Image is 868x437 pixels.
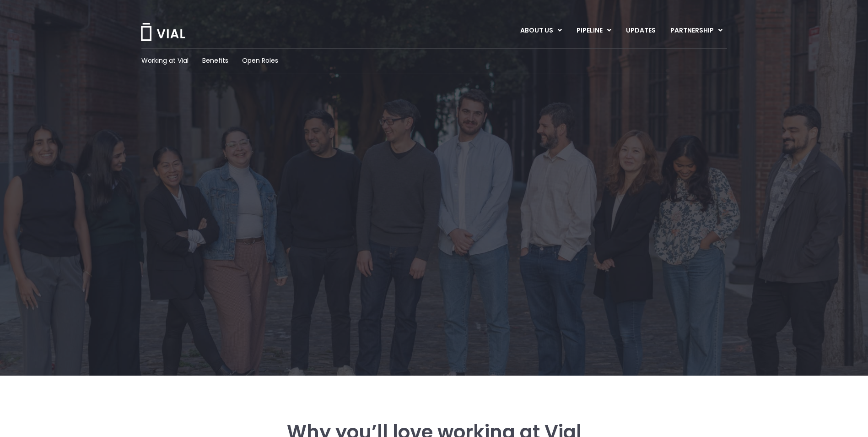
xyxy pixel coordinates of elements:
[141,56,189,66] a: Working at Vial
[619,23,663,38] a: UPDATES
[513,23,569,38] a: ABOUT USMenu Toggle
[242,56,278,66] a: Open Roles
[663,23,730,38] a: PARTNERSHIPMenu Toggle
[140,23,186,41] img: Vial Logo
[569,23,618,38] a: PIPELINEMenu Toggle
[202,56,228,66] a: Benefits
